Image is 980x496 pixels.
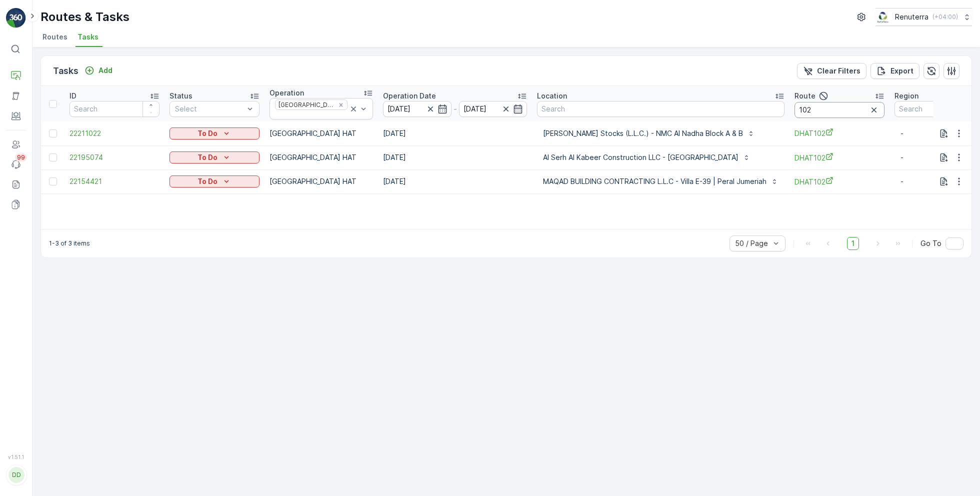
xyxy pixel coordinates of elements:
a: DHAT102 [794,128,884,138]
p: - [453,103,457,115]
p: To Do [197,152,217,162]
p: ( +04:00 ) [932,13,958,21]
td: [DATE] [378,121,532,145]
p: [PERSON_NAME] Stocks (L.L.C.) - NMC Al Nadha Block A & B [543,128,743,138]
p: [GEOGRAPHIC_DATA] HAT [269,176,373,186]
button: Export [870,63,919,79]
td: [DATE] [378,145,532,169]
p: Operation [269,88,304,98]
p: [GEOGRAPHIC_DATA] HAT [269,128,373,138]
p: - [900,176,978,186]
p: Status [169,91,192,101]
a: 22195074 [69,152,159,162]
span: 1 [847,237,859,250]
td: [DATE] [378,169,532,193]
a: 22154421 [69,176,159,186]
a: 99 [6,154,26,174]
button: Add [80,64,116,76]
span: Tasks [77,32,98,42]
button: DD [6,462,26,488]
div: Toggle Row Selected [49,177,57,185]
span: Go To [920,238,941,248]
p: MAQAD BUILDING CONTRACTING L.L.C - Villa E-39 | Peral Jumeriah [543,176,766,186]
a: DHAT102 [794,152,884,163]
p: Route [794,91,815,101]
div: DD [8,467,24,483]
p: - [900,128,978,138]
button: Renuterra(+04:00) [875,8,972,26]
a: 22211022 [69,128,159,138]
input: Search [537,101,784,117]
p: 1-3 of 3 items [49,239,90,247]
span: v 1.51.1 [6,454,26,460]
p: Region [894,91,918,101]
input: Search [794,102,884,118]
div: Remove Dubai HAT [335,101,346,109]
button: To Do [169,175,259,187]
span: Routes [42,32,67,42]
img: Screenshot_2024-07-26_at_13.33.01.png [875,11,891,22]
p: ID [69,91,76,101]
button: [PERSON_NAME] Stocks (L.L.C.) - NMC Al Nadha Block A & B [537,125,761,141]
p: Renuterra [895,12,928,22]
div: [GEOGRAPHIC_DATA] HAT [275,100,334,109]
p: Tasks [53,64,78,78]
p: Al Serh Al Kabeer Construction LLC - [GEOGRAPHIC_DATA] [543,152,738,162]
a: DHAT102 [794,176,884,187]
button: To Do [169,127,259,139]
input: Search [69,101,159,117]
p: Select [175,104,244,114]
p: Add [98,65,112,75]
button: Al Serh Al Kabeer Construction LLC - [GEOGRAPHIC_DATA] [537,149,756,165]
p: Export [890,66,913,76]
p: - [900,152,978,162]
input: dd/mm/yyyy [383,101,451,117]
img: logo [6,8,26,28]
div: Toggle Row Selected [49,129,57,137]
div: Toggle Row Selected [49,153,57,161]
p: 99 [17,153,25,161]
p: To Do [197,128,217,138]
input: dd/mm/yyyy [459,101,527,117]
p: [GEOGRAPHIC_DATA] HAT [269,152,373,162]
p: Operation Date [383,91,436,101]
p: Clear Filters [817,66,860,76]
button: To Do [169,151,259,163]
button: MAQAD BUILDING CONTRACTING L.L.C - Villa E-39 | Peral Jumeriah [537,173,784,189]
p: To Do [197,176,217,186]
p: Routes & Tasks [40,9,129,25]
p: Location [537,91,567,101]
button: Clear Filters [797,63,866,79]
